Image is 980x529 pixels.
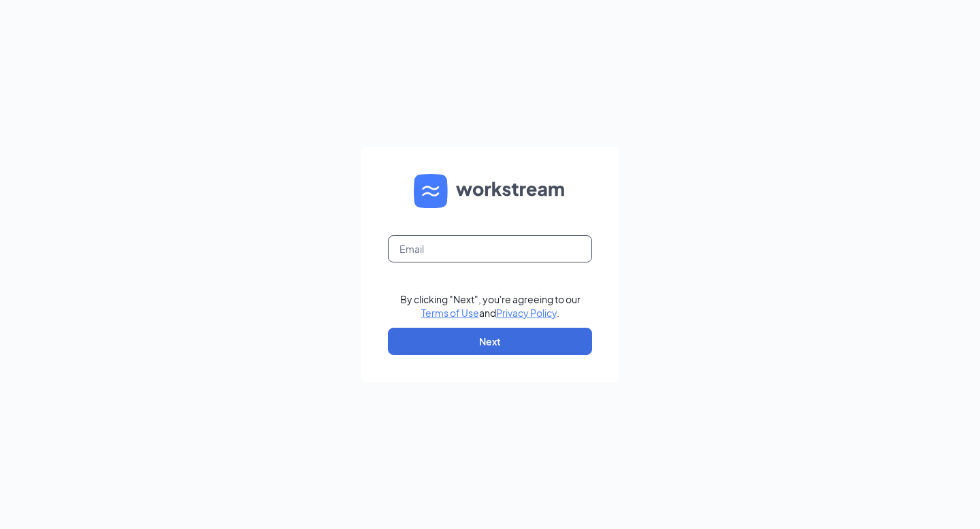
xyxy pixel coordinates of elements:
div: By clicking "Next", you're agreeing to our and . [400,292,581,320]
img: WS logo and Workstream text [414,174,566,208]
button: Next [388,328,592,355]
a: Terms of Use [421,307,479,319]
input: Email [388,235,592,262]
a: Privacy Policy [496,307,557,319]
